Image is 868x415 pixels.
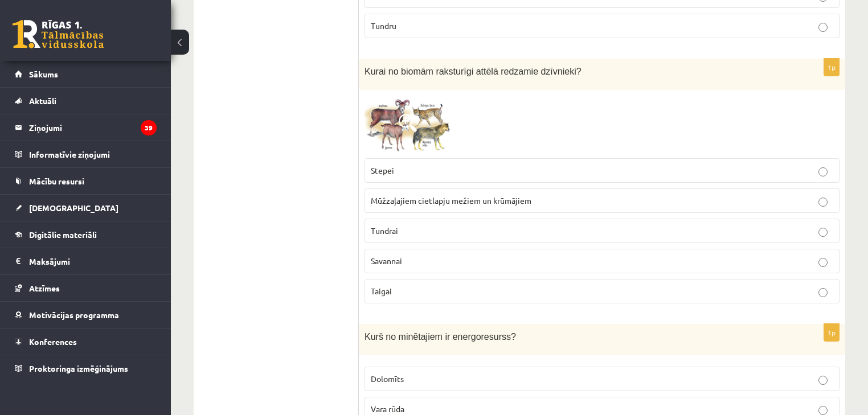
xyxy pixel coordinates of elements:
[365,67,582,76] span: Kurai no biomām raksturīgi attēlā redzamie dzīvnieki?
[29,336,77,347] span: Konferences
[15,328,157,355] a: Konferences
[29,229,97,240] span: Digitālie materiāli
[15,355,157,381] a: Proktoringa izmēģinājums
[29,363,128,373] span: Proktoringa izmēģinājums
[818,258,828,267] input: Savannai
[13,20,104,48] a: Rīgas 1. Tālmācības vidusskola
[824,323,840,342] p: 1p
[29,141,157,167] legend: Informatīvie ziņojumi
[29,310,119,320] span: Motivācijas programma
[15,141,157,167] a: Informatīvie ziņojumi
[15,114,157,141] a: Ziņojumi39
[818,376,828,385] input: Dolomīts
[15,248,157,274] a: Maksājumi
[371,225,398,236] span: Tundrai
[29,283,60,293] span: Atzīmes
[818,228,828,237] input: Tundrai
[15,195,157,221] a: [DEMOGRAPHIC_DATA]
[15,88,157,114] a: Aktuāli
[371,20,396,31] span: Tundru
[371,373,404,384] span: Dolomīts
[29,69,58,79] span: Sākums
[15,221,157,248] a: Digitālie materiāli
[818,23,828,32] input: Tundru
[818,167,828,176] input: Stepei
[371,256,402,266] span: Savannai
[824,58,840,76] p: 1p
[15,168,157,194] a: Mācību resursi
[371,195,531,206] span: Mūžzaļajiem cietlapju mežiem un krūmājiem
[371,165,394,175] span: Stepei
[29,203,118,213] span: [DEMOGRAPHIC_DATA]
[365,96,450,153] img: 1.png
[29,176,84,186] span: Mācību resursi
[818,198,828,207] input: Mūžzaļajiem cietlapju mežiem un krūmājiem
[365,332,516,342] span: Kurš no minētajiem ir energoresurss?
[371,286,392,296] span: Taigai
[15,275,157,301] a: Atzīmes
[141,120,157,135] i: 39
[818,406,828,415] input: Vara rūda
[29,96,56,106] span: Aktuāli
[29,248,157,274] legend: Maksājumi
[29,114,157,141] legend: Ziņojumi
[371,404,404,414] span: Vara rūda
[15,61,157,87] a: Sākums
[818,288,828,297] input: Taigai
[15,302,157,328] a: Motivācijas programma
